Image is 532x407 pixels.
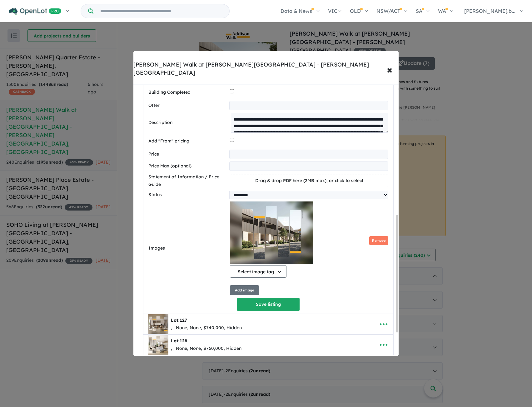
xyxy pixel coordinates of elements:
label: Images [148,245,228,252]
label: Building Completed [148,89,228,96]
button: Remove [369,236,388,245]
span: 127 [180,317,187,323]
img: Addison%20Walk%20at%20Williams%20Landing%20-%20Williams%20Landing%20-%20Lot%20127___1745473808.jpg [148,314,168,334]
label: Offer [148,102,227,109]
label: Add "From" pricing [148,137,228,145]
label: Price [148,151,227,158]
span: [PERSON_NAME].b... [464,8,515,14]
b: Lot: [171,338,187,344]
img: Addison%20Walk%20at%20Williams%20Landing%20-%20Williams%20Landing%20-%20Lot%20128___1745473868.jpg [148,335,168,355]
label: Description [148,119,228,127]
img: Openlot PRO Logo White [9,7,61,15]
span: 128 [180,338,187,344]
div: , , None, None, $760,000, Hidden [171,345,241,352]
label: Statement of Information / Price Guide [148,173,228,188]
div: [PERSON_NAME] Walk at [PERSON_NAME][GEOGRAPHIC_DATA] - [PERSON_NAME][GEOGRAPHIC_DATA] [133,61,399,77]
button: Select image tag [230,265,286,278]
button: Save listing [237,298,300,311]
div: , , None, None, $740,000, Hidden [171,324,242,332]
label: Price Max (optional) [148,162,227,170]
button: Add image [230,285,259,295]
span: Drag & drop PDF here (2MB max), or click to select [255,178,363,183]
img: Addison Walk at Williams Landing - Williams Landing - Lot 132 [230,201,313,264]
span: × [387,63,392,76]
b: Lot: [171,317,187,323]
input: Try estate name, suburb, builder or developer [95,4,228,18]
label: Status [148,191,227,199]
